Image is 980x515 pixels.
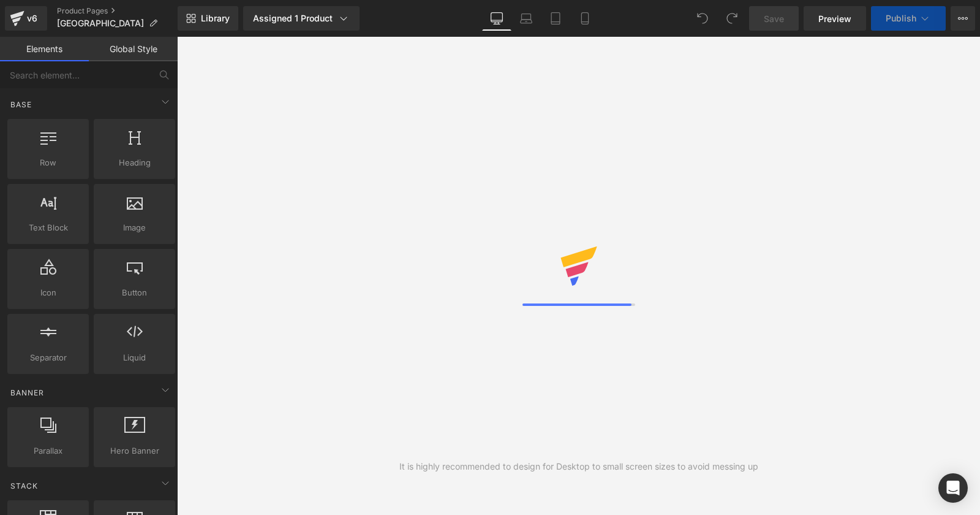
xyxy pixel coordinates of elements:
span: Icon [11,286,85,299]
button: More [951,6,975,31]
span: Base [9,99,33,110]
span: Banner [9,387,45,399]
span: Button [97,286,171,299]
a: v6 [5,6,47,31]
button: Redo [720,6,744,31]
button: Undo [690,6,715,31]
div: It is highly recommended to design for Desktop to small screen sizes to avoid messing up [399,460,758,473]
a: Preview [804,6,866,31]
span: Stack [9,480,39,492]
span: Row [11,156,85,169]
a: Global Style [89,37,178,61]
span: Save [764,12,784,25]
div: Open Intercom Messenger [938,473,968,503]
span: Hero Banner [97,444,171,457]
a: Mobile [570,6,600,31]
span: Separator [11,351,85,364]
a: Tablet [541,6,570,31]
span: [GEOGRAPHIC_DATA] [57,18,144,28]
span: Image [97,221,171,234]
span: Text Block [11,221,85,234]
div: Assigned 1 Product [253,12,350,25]
span: Preview [818,12,851,25]
button: Publish [871,6,946,31]
a: Desktop [482,6,511,31]
a: Laptop [511,6,541,31]
span: Heading [97,156,171,169]
a: Product Pages [57,6,178,16]
a: New Library [178,6,238,31]
div: v6 [24,10,40,26]
span: Publish [886,13,916,23]
span: Liquid [97,351,171,364]
span: Parallax [11,444,85,457]
span: Library [201,13,230,24]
